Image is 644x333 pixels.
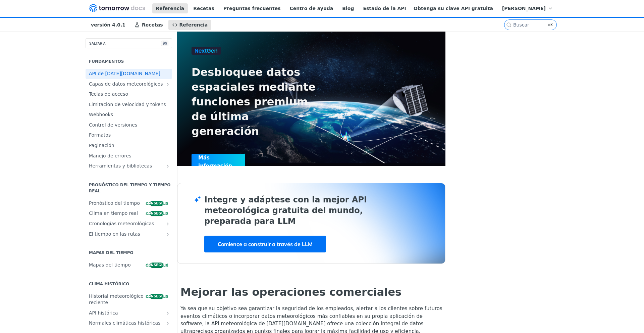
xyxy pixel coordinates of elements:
[89,293,144,305] font: Historial meteorológico reciente
[86,229,172,239] a: El tiempo en las rutasMostrar subpáginas de El tiempo en las rutas
[142,22,163,28] font: Recetas
[146,201,168,205] font: conseguir
[89,200,140,206] font: Pronóstico del tiempo
[218,241,313,247] font: Comience a construir a través de LLM
[156,6,184,11] font: Referencia
[220,3,284,13] a: Preguntas frecuentes
[89,250,133,255] font: Mapas del tiempo
[146,211,168,215] font: conseguir
[498,3,557,13] button: [PERSON_NAME]
[86,318,172,328] a: Normales climáticas históricasMostrar subpáginas para Normales climáticas históricas
[502,6,546,11] font: [PERSON_NAME]
[338,3,358,13] a: Blog
[86,141,172,151] a: Paginación
[89,143,114,148] font: Paginación
[168,20,212,30] a: Referencia
[89,42,106,45] font: SALTAR A
[86,69,172,79] a: API de [DATE][DOMAIN_NAME]
[89,112,113,117] font: Webhooks
[359,3,410,13] a: Estado de la API
[180,286,401,298] font: Mejorar las operaciones comerciales
[86,151,172,161] a: Manejo de errores
[192,47,221,55] img: Próxima generación
[162,41,167,45] font: ⌘/
[198,155,232,169] font: Más información
[86,110,172,120] a: Webhooks
[89,102,166,107] font: Limitación de velocidad y tokens
[89,163,152,169] font: Herramientas y bibliotecas
[89,153,131,158] font: Manejo de errores
[192,66,316,93] font: Desbloquee datos espaciales mediante
[190,3,218,13] a: Recetas
[89,183,171,193] font: Pronóstico del tiempo y tiempo real
[86,120,172,130] a: Control de versiones
[290,6,333,11] font: Centro de ayuda
[179,22,208,28] font: Referencia
[146,294,168,298] font: conseguir
[204,236,326,252] a: Comience a construir a través de LLM
[89,231,140,237] font: El tiempo en las rutas
[86,100,172,110] a: Limitación de velocidad y tokens
[513,22,572,28] input: ⌘K
[86,89,172,99] a: Teclas de acceso
[89,210,138,216] font: Clima en tiempo real
[89,4,145,12] img: Documentación de la API meteorológica de Tomorrow.io
[165,221,170,227] button: Mostrar subpáginas para Cronologías del tiempo
[86,308,172,318] a: API históricaMostrar subpáginas para la API histórica
[86,38,172,48] button: SALTAR A⌘/
[86,130,172,140] a: Formatos
[86,219,172,229] a: Cronologías meteorológicasMostrar subpáginas para Cronologías del tiempo
[165,321,170,326] button: Mostrar subpáginas para Normales climáticas históricas
[86,260,172,270] a: Mapas del tiempoconseguir
[80,18,504,32] nav: Navegación principal
[363,6,406,11] font: Estado de la API
[89,132,111,138] font: Formatos
[146,263,168,267] font: conseguir
[89,282,129,286] font: Clima histórico
[506,22,512,28] svg: Buscar
[89,221,154,226] font: Cronologías meteorológicas
[89,262,131,268] font: Mapas del tiempo
[165,311,170,316] button: Mostrar subpáginas para la API histórica
[414,6,493,11] font: Obtenga su clave API gratuita
[131,20,167,30] a: Recetas
[342,6,354,11] font: Blog
[165,232,170,237] button: Mostrar subpáginas de El tiempo en las rutas
[192,154,293,170] a: Más información
[91,22,125,28] font: versión 4.0.1
[86,198,172,208] a: Pronóstico del tiempoconseguir
[89,81,163,87] font: Capas de datos meteorológicos
[152,3,188,13] a: Referencia
[89,71,160,76] font: API de [DATE][DOMAIN_NAME]
[204,195,367,226] font: Integre y adáptese con la mejor API meteorológica gratuita del mundo, preparada para LLM
[86,208,172,219] a: Clima en tiempo realconseguir
[192,95,308,138] font: funciones premium de última generación
[546,21,555,28] kbd: ⌘K
[86,291,172,308] a: Historial meteorológico recienteconseguir
[89,59,124,64] font: Fundamentos
[165,163,170,169] button: Mostrar subpáginas de Herramientas y bibliotecas
[193,6,214,11] font: Recetas
[89,310,118,316] font: API histórica
[86,79,172,89] a: Capas de datos meteorológicosMostrar subpáginas para capas de datos meteorológicos
[86,161,172,171] a: Herramientas y bibliotecasMostrar subpáginas de Herramientas y bibliotecas
[410,3,497,13] a: Obtenga su clave API gratuita
[223,6,281,11] font: Preguntas frecuentes
[89,122,137,128] font: Control de versiones
[89,91,128,97] font: Teclas de acceso
[165,82,170,87] button: Mostrar subpáginas para capas de datos meteorológicos
[89,320,160,326] font: Normales climáticas históricas
[286,3,337,13] a: Centro de ayuda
